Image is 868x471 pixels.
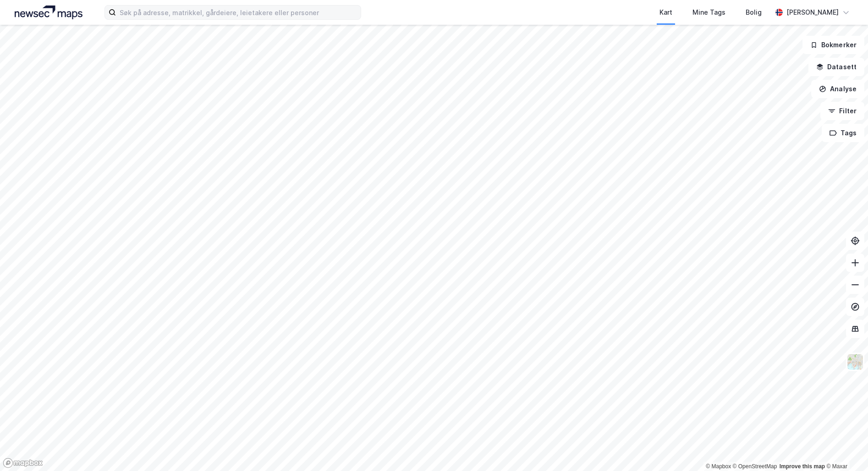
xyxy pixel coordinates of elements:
a: Improve this map [780,463,825,470]
a: Mapbox [706,463,731,470]
a: OpenStreetMap [733,463,777,470]
div: Kart [659,7,672,18]
button: Tags [822,124,864,142]
img: logo.a4113a55bc3d86da70a041830d287a7e.svg [15,6,82,19]
div: Mine Tags [692,7,725,18]
img: Z [846,353,864,371]
button: Filter [820,102,864,120]
button: Datasett [808,58,864,76]
iframe: Chat Widget [822,427,868,471]
button: Bokmerker [802,36,864,54]
input: Søk på adresse, matrikkel, gårdeiere, leietakere eller personer [116,6,361,19]
div: Bolig [746,7,762,18]
div: [PERSON_NAME] [786,7,839,18]
button: Analyse [811,80,864,98]
a: Mapbox homepage [3,458,43,468]
div: Kontrollprogram for chat [822,427,868,471]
